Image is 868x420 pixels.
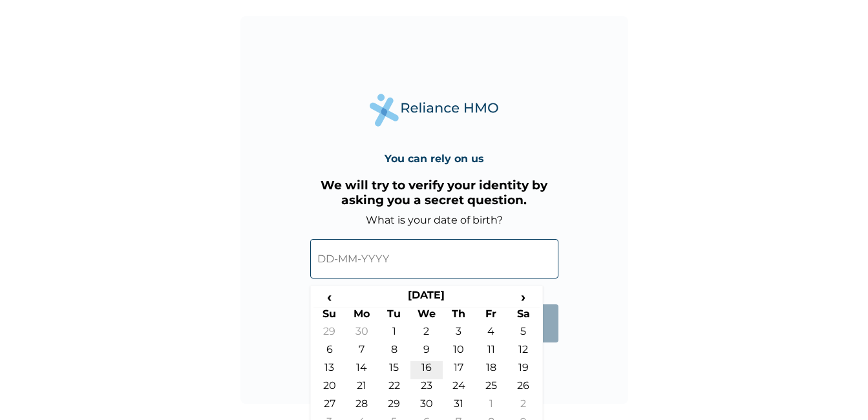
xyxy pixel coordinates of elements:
th: Su [313,307,346,325]
td: 9 [410,343,443,361]
td: 8 [378,343,410,361]
td: 5 [507,325,540,343]
td: 13 [313,361,346,379]
label: What is your date of birth? [366,214,503,226]
td: 14 [346,361,378,379]
td: 1 [475,397,507,415]
td: 11 [475,343,507,361]
td: 2 [507,397,540,415]
td: 15 [378,361,410,379]
th: Sa [507,307,540,325]
h4: You can rely on us [385,152,484,165]
td: 20 [313,379,346,397]
td: 3 [443,325,475,343]
td: 12 [507,343,540,361]
input: DD-MM-YYYY [310,239,558,278]
td: 1 [378,325,410,343]
td: 6 [313,343,346,361]
th: Mo [346,307,378,325]
th: Fr [475,307,507,325]
td: 21 [346,379,378,397]
th: We [410,307,443,325]
td: 31 [443,397,475,415]
td: 30 [346,325,378,343]
td: 23 [410,379,443,397]
td: 25 [475,379,507,397]
span: ‹ [313,289,346,305]
td: 17 [443,361,475,379]
img: Reliance Health's Logo [370,94,499,127]
td: 22 [378,379,410,397]
h3: We will try to verify your identity by asking you a secret question. [310,178,558,207]
td: 28 [346,397,378,415]
td: 16 [410,361,443,379]
span: › [507,289,540,305]
td: 29 [378,397,410,415]
td: 4 [475,325,507,343]
th: Tu [378,307,410,325]
td: 24 [443,379,475,397]
td: 30 [410,397,443,415]
td: 29 [313,325,346,343]
td: 18 [475,361,507,379]
th: Th [443,307,475,325]
td: 26 [507,379,540,397]
td: 2 [410,325,443,343]
td: 19 [507,361,540,379]
th: [DATE] [346,289,507,307]
td: 7 [346,343,378,361]
td: 27 [313,397,346,415]
td: 10 [443,343,475,361]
